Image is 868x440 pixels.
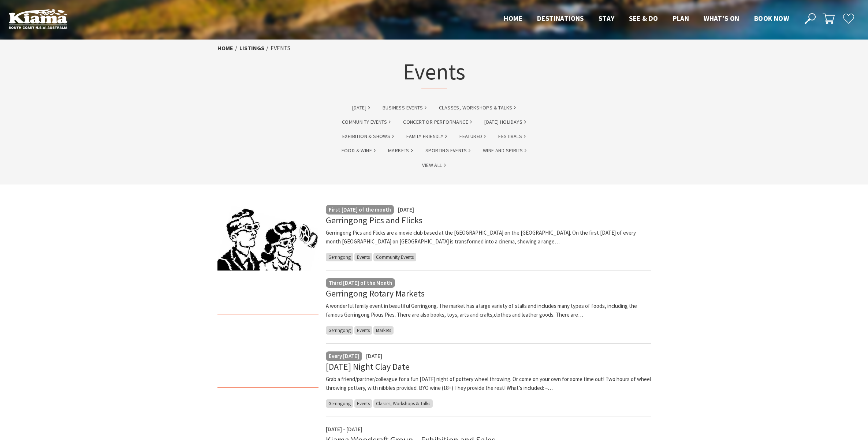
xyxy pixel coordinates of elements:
a: [DATE] Night Clay Date [326,361,410,372]
a: Classes, Workshops & Talks [439,104,516,112]
a: Sporting Events [425,146,470,155]
span: Events [354,253,372,261]
span: Gerringong [326,326,353,335]
a: Markets [388,146,413,155]
p: Gerringong Pics and Flicks are a movie club based at the [GEOGRAPHIC_DATA] on the [GEOGRAPHIC_DAT... [326,228,651,246]
a: Festivals [498,132,526,141]
p: A wonderful family event in beautiful Gerringong. The market has a large variety of stalls and in... [326,302,651,319]
span: Stay [599,14,615,23]
a: Community Events [342,118,391,126]
a: Exhibition & Shows [342,132,394,141]
a: Business Events [383,104,426,112]
p: Third [DATE] of the Month [329,279,392,287]
span: Markets [373,326,394,335]
h1: Events [403,57,465,89]
span: See & Do [629,14,658,23]
p: Every [DATE] [329,352,359,361]
a: Featured [459,132,486,141]
p: Grab a friend/partner/colleague for a fun [DATE] night of pottery wheel throwing. Or come on your... [326,375,651,392]
p: First [DATE] of the month [329,205,391,214]
a: Home [217,44,233,52]
a: View All [422,161,446,169]
a: [DATE] Holidays [484,118,526,126]
span: [DATE] [398,206,414,213]
span: Plan [673,14,689,23]
span: Gerringong [326,399,353,408]
img: Kiama Logo [9,9,67,29]
span: Events [354,326,372,335]
a: listings [239,44,264,52]
a: [DATE] [352,104,370,112]
nav: Main Menu [496,13,796,25]
a: Gerringong Pics and Flicks [326,215,422,226]
span: What’s On [704,14,740,23]
span: Events [354,399,372,408]
span: Book now [754,14,789,23]
span: [DATE] [366,353,382,359]
li: Events [271,44,290,53]
span: Classes, Workshops & Talks [373,399,433,408]
span: Community Events [373,253,416,261]
a: Family Friendly [406,132,447,141]
a: Wine and Spirits [483,146,526,155]
span: Gerringong [326,253,353,261]
a: Concert or Performance [403,118,472,126]
span: Destinations [537,14,584,23]
a: Food & Wine [342,146,376,155]
span: Home [504,14,522,23]
span: [DATE] - [DATE] [326,426,362,433]
a: Gerringong Rotary Markets [326,288,425,299]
